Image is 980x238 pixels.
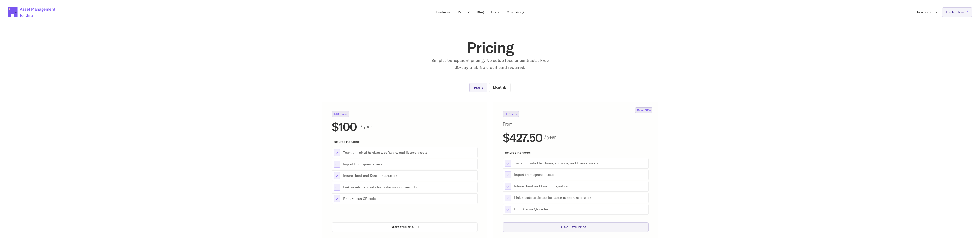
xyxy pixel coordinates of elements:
h2: $100 [332,121,357,132]
p: Link assets to tickets for faster support resolution [343,185,476,189]
p: Pricing [458,10,469,14]
p: / year [544,134,649,141]
a: Book a demo [912,7,940,17]
a: Pricing [454,7,473,17]
p: Import from spreadsheets [514,172,647,177]
a: Docs [488,7,503,17]
p: Try for free [946,10,964,14]
p: Track unlimited hardware, software, and license assets [343,150,476,155]
p: Yearly [473,85,483,89]
p: Docs [491,10,499,14]
a: Start free trial [332,222,478,232]
a: Blog [473,7,487,17]
p: From [503,121,524,128]
p: Book a demo [915,10,937,14]
p: Intune, Jamf and Kandji integration [343,173,476,178]
a: Calculate Price [503,222,649,232]
p: Import from spreadsheets [343,162,476,166]
p: Simple, transparent pricing. No setup fees or contracts. Free 30-day trial. No credit card required. [430,57,550,71]
p: / year [360,123,478,130]
h1: Pricing [394,40,586,55]
p: Track unlimited hardware, software, and license assets [514,161,647,166]
a: Try for free [942,7,972,17]
p: Features [436,10,450,14]
p: 1-10 Users [334,113,347,116]
p: Print & scan QR codes [514,207,647,212]
p: Changelog [507,10,524,14]
p: Print & scan QR codes [343,196,476,201]
a: Changelog [503,7,528,17]
p: Intune, Jamf and Kandji integration [514,184,647,189]
p: 11+ Users [505,113,517,116]
p: Start free trial [391,225,414,229]
p: Calculate Price [561,225,586,229]
p: Blog [477,10,484,14]
p: Features included: [332,140,478,143]
h2: $427.50 [503,131,542,143]
p: Monthly [493,85,507,89]
a: Features [432,7,454,17]
p: Link assets to tickets for faster support resolution [514,195,647,200]
p: Features included: [503,151,649,154]
p: Save 20% [637,109,651,112]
